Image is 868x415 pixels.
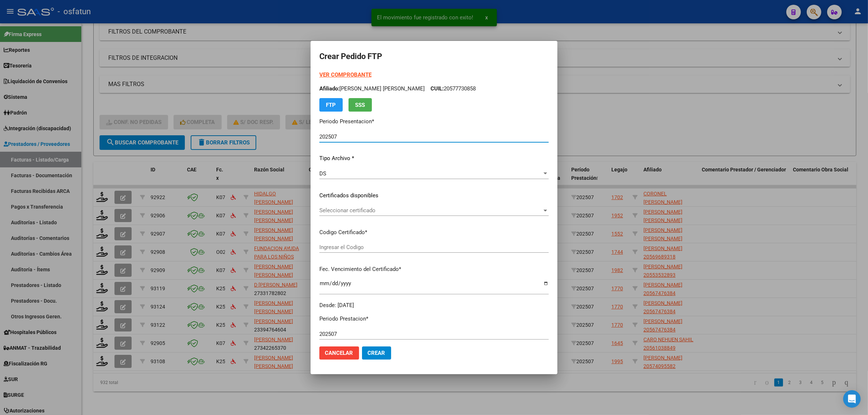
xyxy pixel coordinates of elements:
[326,102,336,108] span: FTP
[319,346,359,360] button: Cancelar
[355,102,365,108] span: SSS
[362,346,391,360] button: Crear
[319,207,542,214] span: Seleccionar certificado
[319,71,371,78] a: VER COMPROBANTE
[319,228,549,237] p: Codigo Certificado
[319,50,549,63] h2: Crear Pedido FTP
[843,390,861,408] div: Open Intercom Messenger
[325,350,353,356] span: Cancelar
[319,265,549,274] p: Fec. Vencimiento del Certificado
[319,85,339,92] span: Afiliado:
[319,170,326,177] span: DS
[368,350,385,356] span: Crear
[319,315,549,323] p: Periodo Prestacion
[431,85,444,92] span: CUIL:
[349,98,372,112] button: SSS
[319,117,549,126] p: Periodo Presentacion
[319,301,549,310] div: Desde: [DATE]
[319,85,549,93] p: [PERSON_NAME] [PERSON_NAME] 20577730858
[319,191,549,200] p: Certificados disponibles
[319,154,549,163] p: Tipo Archivo *
[319,98,343,112] button: FTP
